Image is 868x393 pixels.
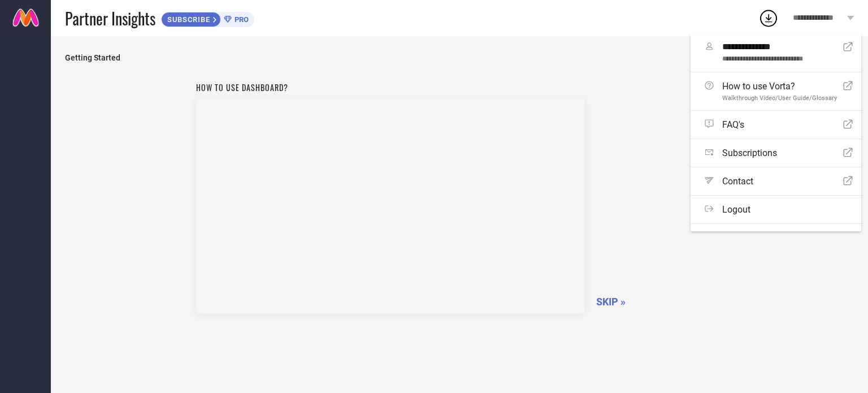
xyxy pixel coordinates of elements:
span: SKIP » [596,296,626,308]
span: FAQ's [722,119,744,130]
span: How to use Vorta? [722,81,837,92]
span: Subscriptions [722,148,777,158]
a: SUBSCRIBEPRO [161,9,254,27]
a: FAQ's [691,111,861,139]
span: Contact [722,176,753,187]
a: Subscriptions [691,139,861,167]
a: Contact [691,167,861,195]
span: PRO [232,15,249,24]
div: Open download list [758,8,779,28]
span: Getting Started [65,53,854,62]
iframe: Workspace Section [196,99,585,314]
span: Logout [722,204,750,215]
span: Walkthrough Video/User Guide/Glossary [722,94,837,102]
a: How to use Vorta?Walkthrough Video/User Guide/Glossary [691,72,861,110]
span: SUBSCRIBE [162,15,213,24]
h1: How to use dashboard? [196,81,585,93]
span: Partner Insights [65,7,155,30]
